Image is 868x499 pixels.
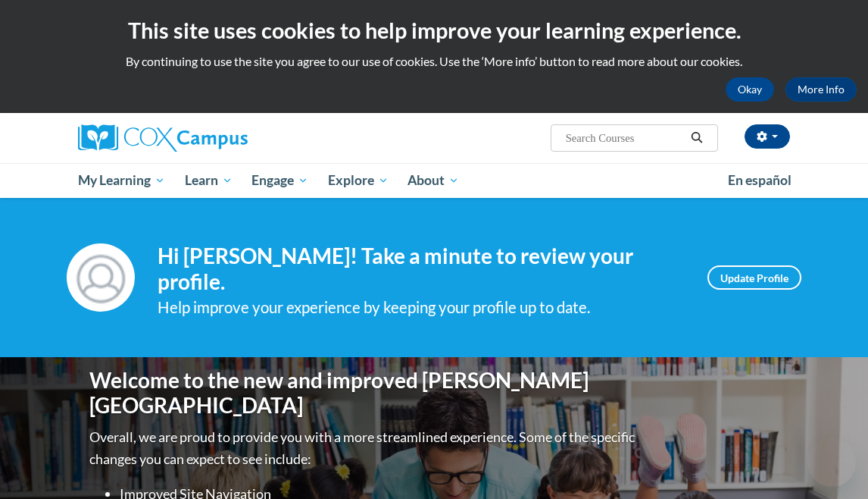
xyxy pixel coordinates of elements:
[185,171,233,190] span: Learn
[89,368,639,419] h1: Welcome to the new and improved [PERSON_NAME][GEOGRAPHIC_DATA]
[158,295,685,320] div: Help improve your experience by keeping your profile up to date.
[728,172,792,188] span: En español
[78,171,165,190] span: My Learning
[11,15,857,46] h2: This site uses cookies to help improve your learning experience.
[11,53,857,70] p: By continuing to use the site you agree to our use of cookies. Use the ‘More info’ button to read...
[726,77,774,102] button: Okay
[175,163,242,198] a: Learn
[564,129,685,147] input: Search Courses
[785,77,857,102] a: More Info
[707,265,801,290] a: Update Profile
[318,163,398,198] a: Explore
[78,124,248,152] img: Cox Campus
[68,163,175,198] a: My Learning
[328,171,389,190] span: Explore
[242,163,318,198] a: Engage
[685,129,708,147] button: Search
[78,124,300,152] a: Cox Campus
[718,165,801,196] a: En español
[158,243,685,294] h4: Hi [PERSON_NAME]! Take a minute to review your profile.
[398,163,470,198] a: About
[251,171,308,190] span: Engage
[67,243,135,312] img: Profile Image
[89,426,639,470] p: Overall, we are proud to provide you with a more streamlined experience. Some of the specific cha...
[807,438,856,487] iframe: Button to launch messaging window
[745,124,790,149] button: Account Settings
[67,163,801,198] div: Main menu
[407,171,459,190] span: About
